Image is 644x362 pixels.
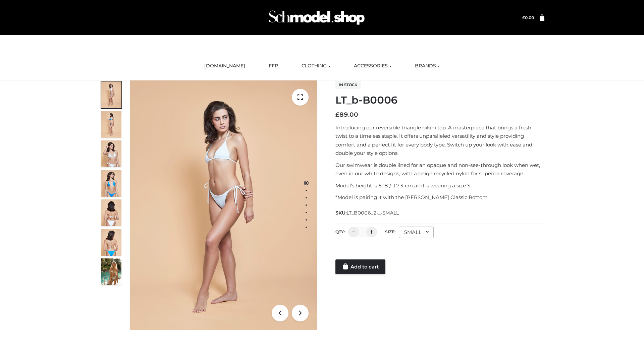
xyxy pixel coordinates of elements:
[101,258,121,285] img: Arieltop_CloudNine_AzureSky2.jpg
[266,4,367,31] img: Schmodel Admin 964
[101,111,121,138] img: ArielClassicBikiniTop_CloudNine_AzureSky_OW114ECO_2-scaled.jpg
[335,111,339,118] span: £
[335,161,544,178] p: Our swimwear is double lined for an opaque and non-see-through look when wet, even in our white d...
[335,123,544,158] p: Introducing our reversible triangle bikini top. A masterpiece that brings a fresh twist to a time...
[335,181,544,190] p: Model’s height is 5 ‘8 / 173 cm and is wearing a size S.
[335,81,361,89] span: In stock
[385,229,395,234] label: Size:
[297,59,335,73] a: CLOTHING
[101,229,121,256] img: ArielClassicBikiniTop_CloudNine_AzureSky_OW114ECO_8-scaled.jpg
[199,59,250,73] a: [DOMAIN_NAME]
[101,81,121,108] img: ArielClassicBikiniTop_CloudNine_AzureSky_OW114ECO_1-scaled.jpg
[335,259,385,274] a: Add to cart
[264,59,283,73] a: FFP
[101,199,121,226] img: ArielClassicBikiniTop_CloudNine_AzureSky_OW114ECO_7-scaled.jpg
[399,227,434,238] div: SMALL
[335,229,345,234] label: QTY:
[335,209,399,217] span: SKU:
[346,210,399,216] span: LT_B0006_2-_-SMALL
[101,140,121,167] img: ArielClassicBikiniTop_CloudNine_AzureSky_OW114ECO_3-scaled.jpg
[522,15,534,20] bdi: 0.00
[410,59,445,73] a: BRANDS
[335,111,358,118] bdi: 89.00
[522,15,525,20] span: £
[130,80,317,330] img: ArielClassicBikiniTop_CloudNine_AzureSky_OW114ECO_1
[101,170,121,197] img: ArielClassicBikiniTop_CloudNine_AzureSky_OW114ECO_4-scaled.jpg
[335,94,544,106] h1: LT_b-B0006
[335,193,544,202] p: *Model is pairing it with the [PERSON_NAME] Classic Bottom
[522,15,534,20] a: £0.00
[349,59,396,73] a: ACCESSORIES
